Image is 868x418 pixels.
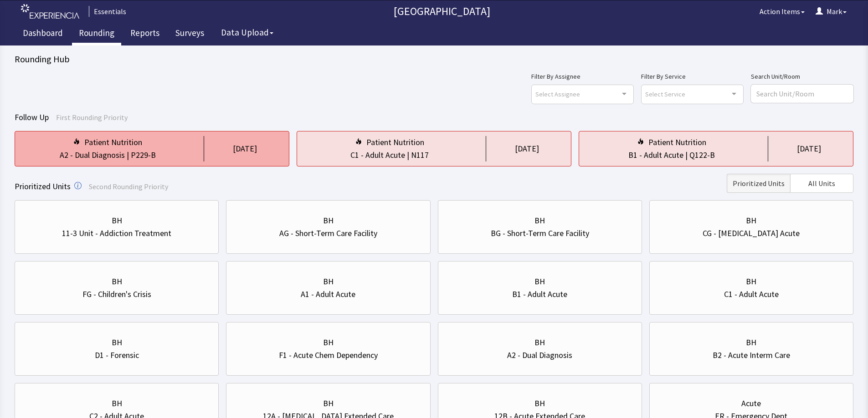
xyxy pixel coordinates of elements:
[15,111,853,124] div: Follow Up
[95,349,139,362] div: D1 - Forensic
[491,227,589,240] div: BG - Short-Term Care Facility
[515,142,539,155] div: [DATE]
[15,181,71,191] span: Prioritized Units
[323,336,334,349] div: BH
[534,214,545,227] div: BH
[16,23,70,45] a: Dashboard
[169,23,211,45] a: Surveys
[724,288,779,301] div: C1 - Adult Acute
[751,71,853,82] label: Search Unit/Room
[89,182,168,191] span: Second Rounding Priority
[751,85,853,103] input: Search Unit/Room
[82,288,151,301] div: FG - Children's Crisis
[350,149,405,161] div: C1 - Adult Acute
[727,174,790,193] button: Prioritized Units
[713,349,790,362] div: B2 - Acute Interm Care
[323,214,334,227] div: BH
[683,149,689,161] div: |
[15,53,853,65] div: Rounding Hub
[112,275,122,288] div: BH
[648,136,706,149] div: Patient Nutrition
[797,142,821,155] div: [DATE]
[233,142,257,155] div: [DATE]
[112,336,122,349] div: BH
[535,89,580,99] span: Select Assignee
[507,349,572,362] div: A2 - Dual Diagnosis
[323,275,334,288] div: BH
[89,6,126,17] div: Essentials
[746,275,756,288] div: BH
[130,4,754,19] p: [GEOGRAPHIC_DATA]
[279,349,378,362] div: F1 - Acute Chem Dependency
[741,397,761,410] div: Acute
[808,178,835,189] span: All Units
[62,227,171,240] div: 11-3 Unit - Addiction Treatment
[733,178,785,189] span: Prioritized Units
[645,89,685,99] span: Select Service
[746,214,756,227] div: BH
[534,336,545,349] div: BH
[689,149,715,161] div: Q122-B
[125,149,131,161] div: |
[641,71,744,82] label: Filter By Service
[810,2,852,20] button: Mark
[72,23,121,45] a: Rounding
[131,149,156,161] div: P229-B
[790,174,853,193] button: All Units
[534,397,545,410] div: BH
[405,149,411,161] div: |
[512,288,567,301] div: B1 - Adult Acute
[216,24,279,41] button: Data Upload
[411,149,429,161] div: N117
[746,336,756,349] div: BH
[112,214,122,227] div: BH
[56,113,128,122] span: First Rounding Priority
[21,4,79,19] img: experiencia_logo.png
[279,227,377,240] div: AG - Short-Term Care Facility
[123,23,166,45] a: Reports
[112,397,122,410] div: BH
[534,275,545,288] div: BH
[60,149,125,161] div: A2 - Dual Diagnosis
[703,227,800,240] div: CG - [MEDICAL_DATA] Acute
[628,149,683,161] div: B1 - Adult Acute
[754,2,810,20] button: Action Items
[323,397,334,410] div: BH
[531,71,634,82] label: Filter By Assignee
[301,288,355,301] div: A1 - Adult Acute
[84,136,142,149] div: Patient Nutrition
[366,136,424,149] div: Patient Nutrition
